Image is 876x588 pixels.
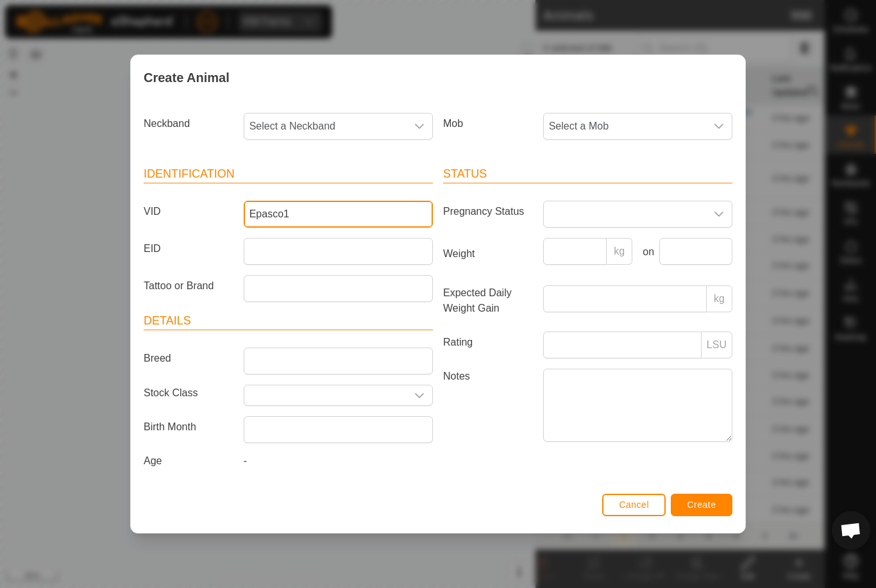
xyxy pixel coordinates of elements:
label: Neckband [139,113,239,135]
header: Status [443,165,732,183]
label: Pregnancy Status [438,201,538,223]
label: Mob [438,113,538,135]
span: Select a Mob [544,113,706,139]
label: Birth Month [139,416,239,438]
div: dropdown trigger [407,385,432,405]
label: Tattoo or Brand [139,275,239,297]
label: on [637,244,654,260]
label: Age [139,453,239,469]
button: Create [671,494,732,516]
p-inputgroup-addon: kg [607,238,632,265]
div: dropdown trigger [706,201,732,227]
label: Weight [438,238,538,270]
label: Stock Class [139,385,239,401]
label: Rating [438,332,538,353]
header: Details [144,312,433,330]
label: EID [139,238,239,260]
label: Breed [139,348,239,369]
header: Identification [144,165,433,183]
label: VID [139,201,239,223]
div: dropdown trigger [407,113,432,139]
div: Open chat [832,511,870,550]
div: dropdown trigger [706,113,732,139]
span: Create [687,500,716,510]
label: Expected Daily Weight Gain [438,285,538,316]
p-inputgroup-addon: LSU [702,332,732,358]
span: Select a Neckband [244,113,407,139]
label: Notes [438,369,538,441]
span: - [244,455,247,466]
button: Cancel [602,494,666,516]
span: Create Animal [144,68,230,87]
p-inputgroup-addon: kg [707,285,732,312]
span: Cancel [619,500,649,510]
